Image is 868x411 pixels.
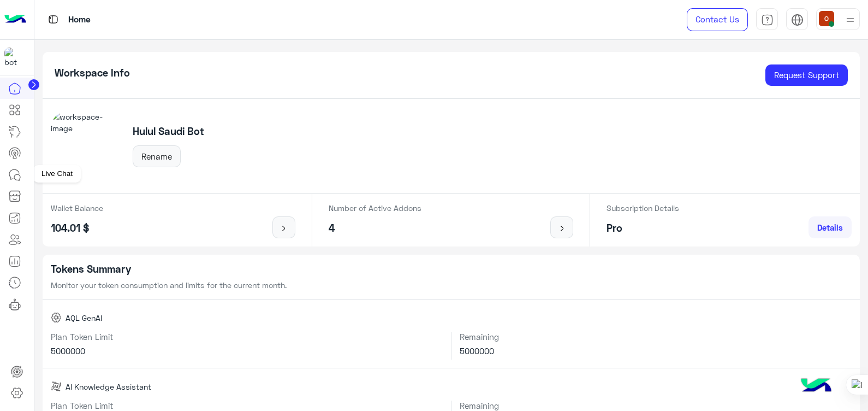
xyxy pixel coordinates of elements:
[55,67,130,79] h5: Workspace Info
[797,367,835,406] img: hulul-logo.png
[460,346,852,356] h6: 5000000
[817,222,843,232] span: Details
[46,13,60,26] img: tab
[277,224,291,233] img: icon
[765,64,848,86] a: Request Support
[51,222,103,234] h5: 104.01 $
[329,202,421,214] p: Number of Active Addons
[66,381,151,392] span: AI Knowledge Assistant
[68,13,91,27] p: Home
[329,222,421,234] h5: 4
[51,401,443,410] h6: Plan Token Limit
[808,216,852,238] a: Details
[460,401,852,410] h6: Remaining
[51,263,852,275] h5: Tokens Summary
[51,332,443,342] h6: Plan Token Limit
[843,13,857,27] img: profile
[33,165,81,183] div: Live Chat
[133,145,181,167] button: Rename
[51,202,103,214] p: Wallet Balance
[687,8,748,31] a: Contact Us
[133,125,204,138] h5: Hulul Saudi Bot
[51,346,443,356] h6: 5000000
[51,381,62,392] img: AI Knowledge Assistant
[4,48,24,67] img: 114004088273201
[51,312,62,323] img: AQL GenAI
[51,111,121,181] img: workspace-image
[607,222,679,234] h5: Pro
[791,14,804,26] img: tab
[51,279,852,291] p: Monitor your token consumption and limits for the current month.
[4,8,26,31] img: Logo
[761,14,774,26] img: tab
[607,202,679,214] p: Subscription Details
[756,8,778,31] a: tab
[66,312,102,324] span: AQL GenAI
[460,332,852,342] h6: Remaining
[555,224,569,233] img: icon
[819,11,834,26] img: userImage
